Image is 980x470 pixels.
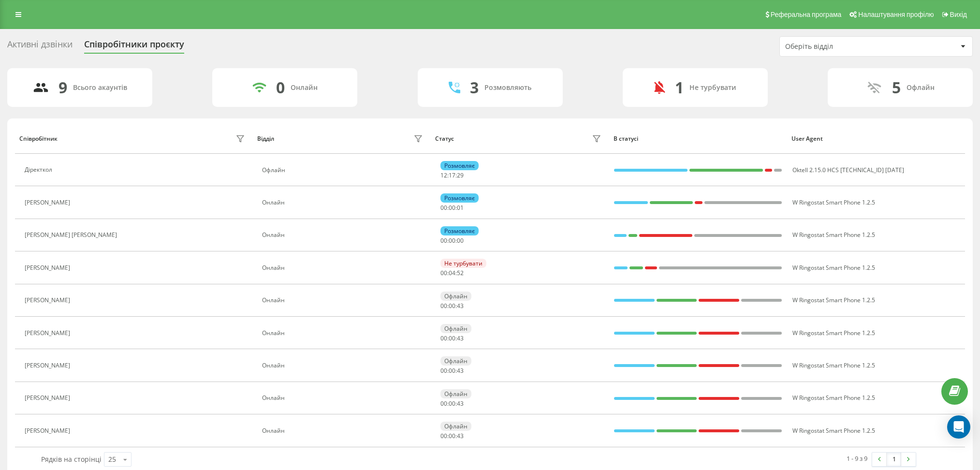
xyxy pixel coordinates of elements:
div: Офлайн [440,389,471,398]
div: : : [440,205,464,211]
div: : : [440,303,464,309]
div: : : [440,400,464,407]
div: Онлайн [262,199,425,206]
div: [PERSON_NAME] [25,199,73,206]
div: Розмовляє [440,193,479,203]
div: 0 [276,78,285,97]
div: Офлайн [907,84,935,92]
div: [PERSON_NAME] [25,264,73,271]
span: Вихід [950,11,967,18]
div: : : [440,172,464,179]
span: 17 [449,171,455,179]
div: 5 [892,78,901,97]
div: Не турбувати [689,84,736,92]
div: [PERSON_NAME] [PERSON_NAME] [25,232,119,238]
div: Оберіть відділ [785,43,901,51]
div: Співробітники проєкту [84,39,184,54]
div: Онлайн [262,232,425,238]
div: Офлайн [440,422,471,431]
span: 00 [449,432,455,440]
span: 43 [457,302,464,310]
span: 52 [457,269,464,277]
div: [PERSON_NAME] [25,297,73,304]
div: Офлайн [440,356,471,366]
span: W Ringostat Smart Phone 1.2.5 [792,426,875,435]
div: 9 [59,78,67,97]
div: : : [440,335,464,342]
span: W Ringostat Smart Phone 1.2.5 [792,361,875,369]
span: 00 [440,334,447,342]
span: 00 [440,269,447,277]
div: Розмовляє [440,161,479,170]
span: 00 [449,236,455,245]
span: W Ringostat Smart Phone 1.2.5 [792,264,875,272]
span: 00 [449,367,455,375]
div: Діректкол [25,166,55,173]
div: : : [440,237,464,244]
div: 25 [108,455,116,464]
span: 00 [440,399,447,408]
div: Всього акаунтів [73,84,127,92]
span: W Ringostat Smart Phone 1.2.5 [792,198,875,206]
span: 43 [457,432,464,440]
div: [PERSON_NAME] [25,362,73,369]
span: 00 [449,302,455,310]
div: Онлайн [291,84,318,92]
div: 1 - 9 з 9 [847,454,867,463]
div: Статус [435,135,454,142]
div: Онлайн [262,264,425,271]
span: Oktell 2.15.0 HCS [TECHNICAL_ID] [DATE] [792,166,904,174]
div: : : [440,270,464,277]
div: [PERSON_NAME] [25,330,73,337]
div: [PERSON_NAME] [25,395,73,401]
div: Онлайн [262,297,425,304]
div: Активні дзвінки [7,39,73,54]
div: Відділ [257,135,274,142]
div: Онлайн [262,395,425,401]
span: 00 [440,367,447,375]
div: Співробітник [19,135,58,142]
span: 43 [457,334,464,342]
div: : : [440,367,464,374]
span: 00 [440,432,447,440]
div: User Agent [791,135,961,142]
span: 00 [440,204,447,212]
span: W Ringostat Smart Phone 1.2.5 [792,296,875,304]
div: Онлайн [262,330,425,337]
span: W Ringostat Smart Phone 1.2.5 [792,394,875,402]
span: W Ringostat Smart Phone 1.2.5 [792,231,875,239]
span: 29 [457,171,464,179]
div: Онлайн [262,427,425,434]
span: W Ringostat Smart Phone 1.2.5 [792,329,875,337]
div: Офлайн [440,324,471,333]
span: 01 [457,204,464,212]
div: Open Intercom Messenger [947,415,970,439]
span: 43 [457,367,464,375]
span: 00 [449,204,455,212]
a: 1 [887,453,901,466]
div: : : [440,433,464,440]
div: Розмовляє [440,226,479,235]
span: Реферальна програма [771,11,842,18]
div: [PERSON_NAME] [25,427,73,434]
span: 00 [449,399,455,408]
span: Рядків на сторінці [41,455,102,464]
div: Не турбувати [440,259,486,268]
span: 43 [457,399,464,408]
span: 00 [440,236,447,245]
div: Офлайн [262,167,425,174]
span: 00 [457,236,464,245]
span: Налаштування профілю [858,11,934,18]
div: В статусі [614,135,783,142]
span: 04 [449,269,455,277]
div: Розмовляють [484,84,531,92]
span: 12 [440,171,447,179]
div: Онлайн [262,362,425,369]
div: 3 [470,78,479,97]
span: 00 [440,302,447,310]
div: 1 [675,78,684,97]
div: Офлайн [440,292,471,301]
span: 00 [449,334,455,342]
